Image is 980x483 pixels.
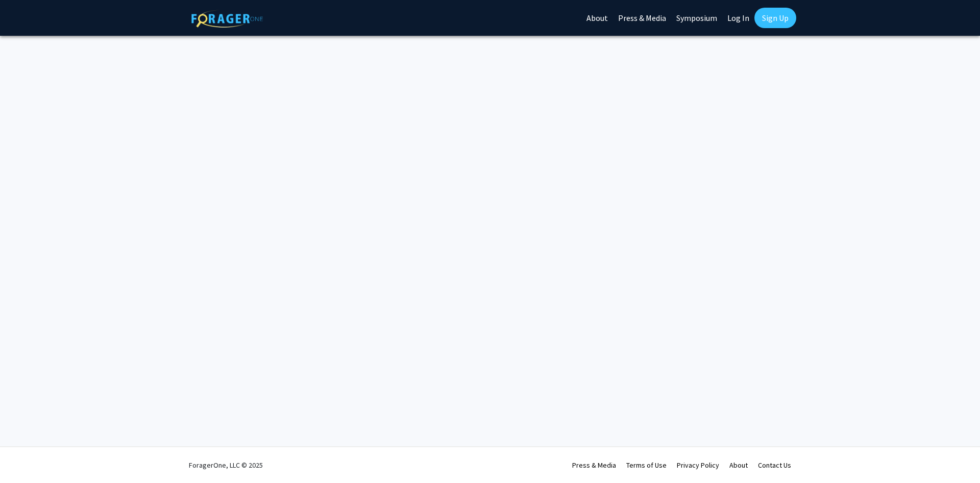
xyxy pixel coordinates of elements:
[189,447,263,483] div: ForagerOne, LLC © 2025
[626,461,667,470] a: Terms of Use
[729,461,748,470] a: About
[758,461,791,470] a: Contact Us
[677,461,719,470] a: Privacy Policy
[754,8,796,28] a: Sign Up
[191,10,263,28] img: ForagerOne Logo
[572,461,616,470] a: Press & Media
